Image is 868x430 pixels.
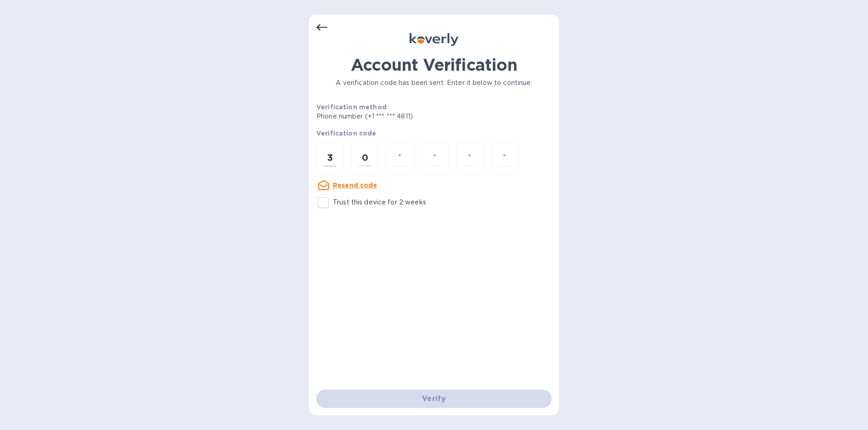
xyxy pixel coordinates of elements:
p: Phone number (+1 *** *** 4811) [316,112,483,121]
b: Verification method [316,103,387,111]
p: A verification code has been sent. Enter it below to continue. [316,78,552,88]
p: Trust this device for 2 weeks [333,198,426,207]
u: Resend code [333,181,377,189]
h1: Account Verification [316,55,552,74]
p: Verification code [316,129,552,138]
